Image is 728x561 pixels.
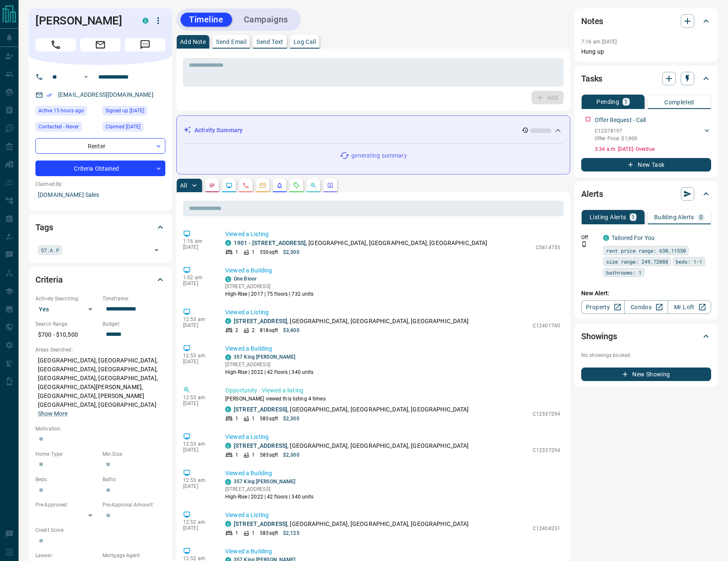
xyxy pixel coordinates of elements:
button: New Showing [581,368,711,381]
h2: Tasks [581,72,602,85]
p: 12:52 am [183,519,213,525]
p: $2,125 [283,529,299,537]
p: All [180,182,187,188]
h2: Criteria [35,273,63,286]
p: C12337294 [533,410,560,418]
p: Home Type: [35,450,98,458]
p: Areas Searched: [35,346,165,354]
div: condos.ca [225,276,231,282]
div: Activity Summary [183,123,563,138]
a: Condos [624,300,668,314]
div: Tags [35,217,165,237]
p: No showings booked [581,351,711,359]
p: [DATE] [183,400,213,406]
p: Mortgage Agent: [102,552,165,559]
p: [DOMAIN_NAME] Sales [35,188,165,202]
p: 1 [631,214,635,220]
p: 12:53 am [183,395,213,400]
p: 1 [235,529,238,537]
span: bathrooms: 1 [606,268,642,277]
p: Opportunity - Viewed a listing [225,386,560,395]
p: [DATE] [183,244,213,250]
p: Search Range: [35,320,98,328]
p: 550 sqft [260,248,278,256]
p: 1 [235,451,238,459]
a: One Bloor [234,276,256,282]
p: Viewed a Building [225,344,560,353]
p: Activity Summary [194,126,243,135]
p: Off [581,234,598,241]
p: Viewed a Building [225,469,560,478]
div: Showings [581,326,711,346]
p: Offer Request - Call [595,116,646,125]
p: [GEOGRAPHIC_DATA], [GEOGRAPHIC_DATA], [GEOGRAPHIC_DATA], [GEOGRAPHIC_DATA], [GEOGRAPHIC_DATA], [G... [35,354,165,421]
button: Show More [38,409,67,418]
p: 1 [235,248,238,256]
div: condos.ca [225,443,231,449]
svg: Requests [293,182,300,189]
p: 2 [252,327,255,334]
p: C12401760 [533,322,560,330]
p: Actively Searching: [35,295,98,302]
p: 7:16 am [DATE] [581,39,617,45]
p: [DATE] [183,322,213,328]
div: condos.ca [225,406,231,412]
p: Send Text [256,39,283,45]
p: 583 sqft [260,529,278,537]
a: [STREET_ADDRESS] [234,318,287,324]
a: 1901 - [STREET_ADDRESS] [234,240,306,246]
svg: Lead Browsing Activity [226,182,232,189]
svg: Email Verified [46,92,52,98]
p: 1 [235,415,238,422]
p: , [GEOGRAPHIC_DATA], [GEOGRAPHIC_DATA], [GEOGRAPHIC_DATA] [234,317,469,326]
p: Completed [664,99,694,105]
p: Viewed a Building [225,547,560,556]
p: $700 - $10,500 [35,328,98,342]
svg: Listing Alerts [276,182,283,189]
p: , [GEOGRAPHIC_DATA], [GEOGRAPHIC_DATA], [GEOGRAPHIC_DATA] [234,441,469,450]
p: Motivation: [35,425,165,433]
svg: Agent Actions [327,182,334,189]
p: 3:34 a.m. [DATE] - Overdue [595,145,711,153]
p: [DATE] [183,483,213,489]
h2: Tags [35,221,53,234]
p: Credit Score: [35,526,165,534]
a: [STREET_ADDRESS] [234,442,287,449]
a: [STREET_ADDRESS] [234,520,287,527]
p: Building Alerts [654,214,694,220]
p: 12:53 am [183,316,213,322]
p: Claimed By: [35,180,165,188]
p: C12404231 [533,525,560,532]
a: [STREET_ADDRESS] [234,406,287,413]
p: Viewed a Listing [225,433,560,441]
h2: Notes [581,14,603,28]
div: Criteria [35,270,165,290]
p: 12:53 am [183,353,213,359]
p: 1 [252,415,255,422]
span: Signed up [DATE] [105,106,144,115]
p: [STREET_ADDRESS] [225,283,314,290]
a: Property [581,300,625,314]
p: 583 sqft [260,451,278,459]
p: Offer Price: $1,900 [595,135,637,142]
p: $2,300 [283,451,299,459]
p: Min Size: [102,450,165,458]
div: condos.ca [225,240,231,246]
div: Yes [35,302,98,316]
p: Listing Alerts [590,214,626,220]
button: Open [151,244,162,256]
p: 1 [252,451,255,459]
span: 57.A.P [41,246,59,254]
a: Tailored For You [612,234,655,241]
p: High-Rise | 2022 | 42 floors | 340 units [225,493,314,501]
h2: Alerts [581,187,603,201]
span: Contacted - Never [38,123,79,131]
p: Budget: [102,320,165,328]
p: 583 sqft [260,415,278,422]
span: Message [125,38,165,52]
a: Mr.Loft [668,300,711,314]
p: Lawyer: [35,552,98,559]
p: 1 [252,248,255,256]
button: Campaigns [235,13,297,27]
p: 2 [235,327,238,334]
